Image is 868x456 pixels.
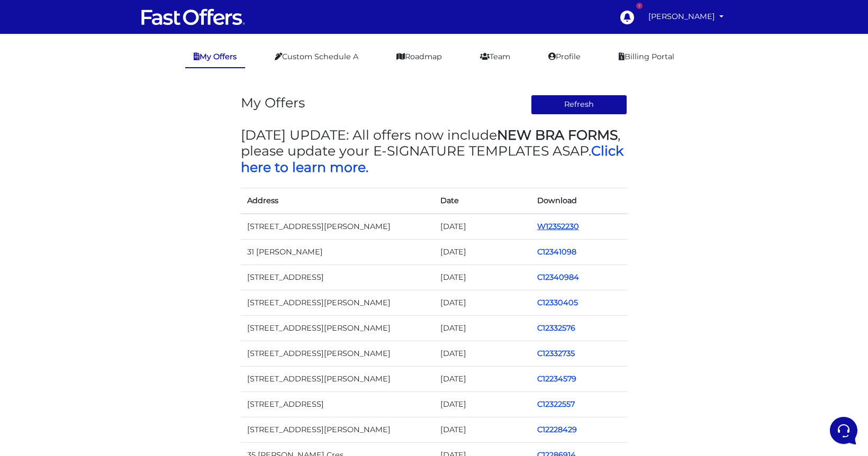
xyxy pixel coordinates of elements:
img: dark [17,77,38,98]
a: Open Help Center [132,150,195,159]
td: [STREET_ADDRESS][PERSON_NAME] [241,214,434,240]
p: Messages [91,354,121,364]
a: C12234579 [537,374,576,384]
a: C12322557 [537,399,575,409]
a: C12332576 [537,323,575,333]
td: [STREET_ADDRESS] [241,265,434,290]
a: W12352230 [537,222,579,231]
a: Fast Offers SupportFantastic. Let us know if you ever have any issues or need help! Have a wonder... [13,72,199,104]
a: [PERSON_NAME] [644,6,728,27]
button: Start a Conversation [17,108,195,129]
button: Refresh [531,95,628,115]
a: Click here to learn more. [241,143,623,175]
strong: NEW BRA FORMS [497,127,618,143]
a: Roadmap [388,47,450,67]
h2: Hello [PERSON_NAME] 👋 [8,8,178,42]
iframe: Customerly Messenger Launcher [828,415,860,446]
a: See all [171,59,195,68]
a: Billing Portal [610,47,683,67]
a: Team [472,47,519,67]
th: Address [241,188,434,214]
th: Download [531,188,628,214]
a: Profile [540,47,589,67]
button: Home [8,340,74,364]
span: Start a Conversation [76,114,148,123]
td: [DATE] [434,341,531,367]
p: Home [32,354,50,364]
td: [STREET_ADDRESS][PERSON_NAME] [241,367,434,392]
a: 7 [614,5,639,29]
a: C12332735 [537,349,575,358]
td: [STREET_ADDRESS][PERSON_NAME] [241,341,434,367]
span: Your Conversations [17,59,86,68]
td: [DATE] [434,239,531,265]
p: Help [164,354,178,364]
td: [DATE] [434,290,531,315]
p: [DATE] [174,76,195,86]
td: [STREET_ADDRESS][PERSON_NAME] [241,417,434,443]
span: Fast Offers Support [44,76,168,87]
a: C12330405 [537,298,578,307]
button: Help [138,340,203,364]
td: [DATE] [434,315,531,341]
div: 7 [636,2,643,10]
td: [STREET_ADDRESS][PERSON_NAME] [241,315,434,341]
a: C12340984 [537,272,579,282]
td: 31 [PERSON_NAME] [241,239,434,265]
th: Date [434,188,531,214]
span: Find an Answer [17,150,72,159]
td: [STREET_ADDRESS] [241,392,434,417]
td: [DATE] [434,214,531,240]
td: [STREET_ADDRESS][PERSON_NAME] [241,290,434,315]
p: Fantastic. Let us know if you ever have any issues or need help! Have a wonderful day. [44,89,168,99]
a: C12228429 [537,425,577,434]
button: Messages [74,340,139,364]
h3: My Offers [241,95,305,111]
input: Search for an Article... [24,173,173,184]
a: My Offers [185,47,245,68]
td: [DATE] [434,392,531,417]
h3: [DATE] UPDATE: All offers now include , please update your E-SIGNATURE TEMPLATES ASAP. [241,127,627,175]
a: C12341098 [537,247,576,257]
a: Custom Schedule A [266,47,367,67]
td: [DATE] [434,265,531,290]
td: [DATE] [434,417,531,443]
td: [DATE] [434,367,531,392]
